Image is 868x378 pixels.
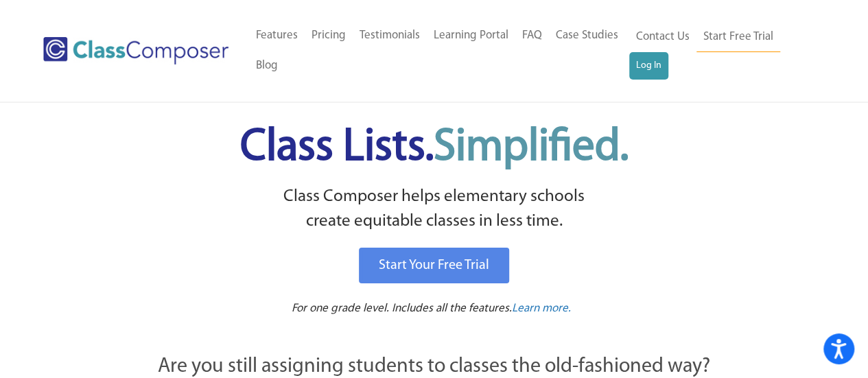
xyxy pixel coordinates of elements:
p: Class Composer helps elementary schools create equitable classes in less time. [82,185,786,235]
a: Blog [249,51,285,81]
a: Learning Portal [427,21,515,51]
img: Class Composer [43,37,228,64]
span: For one grade level. Includes all the features. [292,303,512,314]
nav: Header Menu [629,22,814,80]
a: Testimonials [353,21,427,51]
span: Start Your Free Trial [379,259,489,272]
span: Learn more. [512,303,571,314]
a: Learn more. [512,300,571,318]
a: Contact Us [629,22,696,52]
a: Start Your Free Trial [359,248,509,283]
a: Case Studies [549,21,625,51]
a: Features [249,21,305,51]
a: Log In [629,52,668,80]
a: Pricing [305,21,353,51]
a: Start Free Trial [696,22,780,53]
nav: Header Menu [249,21,629,81]
span: Simplified. [434,126,629,170]
span: Class Lists. [240,126,629,170]
a: FAQ [515,21,549,51]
